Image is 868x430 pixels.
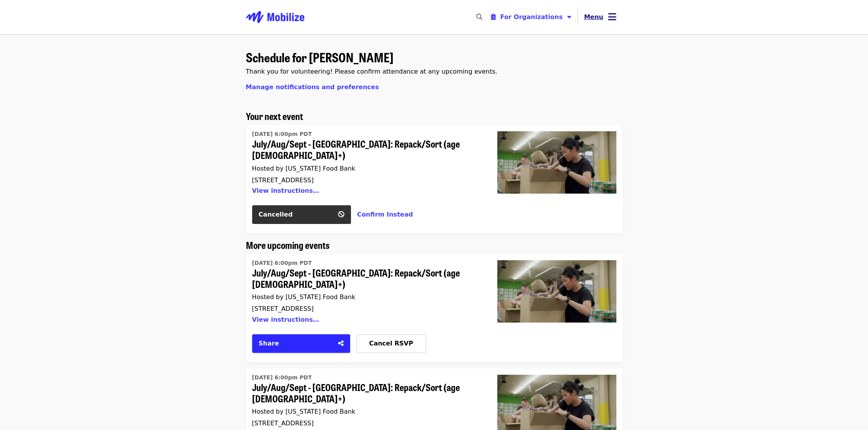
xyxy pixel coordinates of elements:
span: Menu [584,13,603,21]
button: View instructions… [252,316,319,323]
i: caret-down icon [567,13,571,21]
i: search icon [476,13,482,21]
a: July/Aug/Sept - Portland: Repack/Sort (age 8+) [252,257,479,328]
img: July/Aug/Sept - Portland: Repack/Sort (age 8+) [497,131,616,194]
button: View instructions… [252,187,319,194]
i: clipboard-list icon [491,13,495,21]
a: July/Aug/Sept - Portland: Repack/Sort (age 8+) [491,125,623,233]
img: Mobilize - Home [246,5,304,30]
a: July/Aug/Sept - Portland: Repack/Sort (age 8+) [491,254,623,362]
span: Thank you for volunteering! Please confirm attendance at any upcoming events. [246,68,497,75]
button: Toggle account menu [578,8,623,26]
input: Search [487,8,493,26]
span: July/Aug/Sept - [GEOGRAPHIC_DATA]: Repack/Sort (age [DEMOGRAPHIC_DATA]+) [252,382,479,404]
i: ban icon [338,211,344,218]
div: [STREET_ADDRESS] [252,305,479,312]
span: Your next event [246,109,303,123]
button: Share [252,334,350,353]
time: [DATE] 6:00pm PDT [252,374,312,382]
span: Cancel RSVP [369,340,413,347]
button: Toggle organizer menu [484,9,577,25]
button: Confirm Instead [357,210,413,219]
img: July/Aug/Sept - Portland: Repack/Sort (age 8+) [497,260,616,322]
span: Hosted by [US_STATE] Food Bank [252,165,356,172]
span: Schedule for [PERSON_NAME] [246,48,393,66]
span: Hosted by [US_STATE] Food Bank [252,293,356,301]
time: [DATE] 6:00pm PDT [252,259,312,267]
button: Cancel RSVP [356,334,426,353]
span: Cancelled [259,211,293,218]
span: July/Aug/Sept - [GEOGRAPHIC_DATA]: Repack/Sort (age [DEMOGRAPHIC_DATA]+) [252,138,479,161]
div: [STREET_ADDRESS] [252,176,479,184]
button: Cancelled [252,205,351,224]
span: For Organizations [500,13,563,21]
div: Share [259,339,333,348]
a: Manage notifications and preferences [246,83,379,91]
i: share-alt icon [338,340,344,347]
i: bars icon [608,11,616,23]
span: Hosted by [US_STATE] Food Bank [252,408,356,415]
span: More upcoming events [246,238,330,252]
time: [DATE] 6:00pm PDT [252,130,312,138]
a: July/Aug/Sept - Portland: Repack/Sort (age 8+) [252,128,479,199]
div: [STREET_ADDRESS] [252,419,479,427]
span: July/Aug/Sept - [GEOGRAPHIC_DATA]: Repack/Sort (age [DEMOGRAPHIC_DATA]+) [252,267,479,290]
